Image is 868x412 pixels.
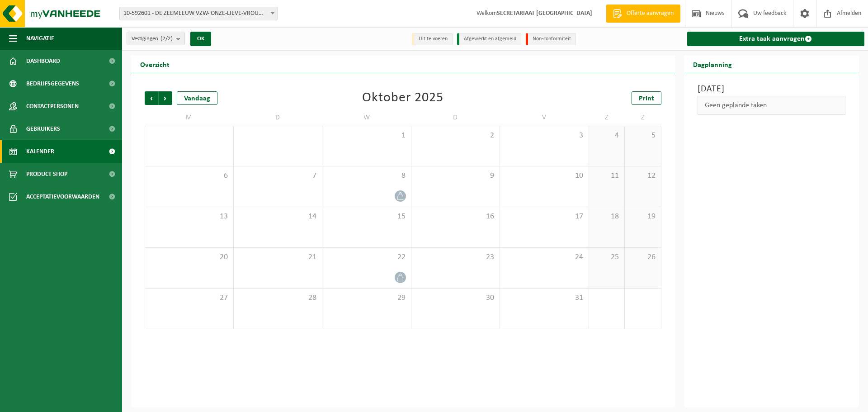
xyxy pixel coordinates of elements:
[606,5,680,23] a: Offerte aanvragen
[629,131,656,141] span: 5
[150,293,229,303] span: 27
[322,109,411,126] td: W
[416,212,495,222] span: 16
[505,293,584,303] span: 31
[145,109,234,126] td: M
[457,33,521,45] li: Afgewerkt en afgemeld
[234,109,323,126] td: D
[416,131,495,141] span: 2
[26,72,79,95] span: Bedrijfsgegevens
[160,36,173,42] count: (2/2)
[505,171,584,181] span: 10
[412,33,453,45] li: Uit te voeren
[159,91,172,105] span: Volgende
[629,212,656,222] span: 19
[416,252,495,262] span: 23
[594,171,620,181] span: 11
[327,131,406,141] span: 1
[26,118,60,140] span: Gebruikers
[684,55,741,73] h2: Dagplanning
[698,82,846,96] h3: [DATE]
[362,91,443,105] div: Oktober 2025
[26,140,54,163] span: Kalender
[411,109,500,126] td: D
[26,50,60,72] span: Dashboard
[624,9,676,18] span: Offerte aanvragen
[131,55,179,73] h2: Overzicht
[238,293,318,303] span: 28
[327,252,406,262] span: 22
[327,171,406,181] span: 8
[127,32,185,45] button: Vestigingen(2/2)
[119,7,278,20] span: 10-592601 - DE ZEEMEEUW VZW- ONZE-LIEVE-VROUWECOLLEGE - OOSTENDE
[687,32,865,46] a: Extra taak aanvragen
[594,131,620,141] span: 4
[625,109,661,126] td: Z
[327,293,406,303] span: 29
[632,91,661,105] a: Print
[26,163,67,185] span: Product Shop
[505,212,584,222] span: 17
[629,171,656,181] span: 12
[594,252,620,262] span: 25
[145,91,158,105] span: Vorige
[505,131,584,141] span: 3
[177,91,217,105] div: Vandaag
[26,185,99,208] span: Acceptatievoorwaarden
[26,27,54,50] span: Navigatie
[132,32,173,46] span: Vestigingen
[327,212,406,222] span: 15
[639,95,654,102] span: Print
[416,171,495,181] span: 9
[589,109,625,126] td: Z
[150,171,229,181] span: 6
[526,33,576,45] li: Non-conformiteit
[497,10,592,17] strong: SECRETARIAAT [GEOGRAPHIC_DATA]
[629,252,656,262] span: 26
[238,212,318,222] span: 14
[238,252,318,262] span: 21
[505,252,584,262] span: 24
[150,212,229,222] span: 13
[500,109,589,126] td: V
[594,212,620,222] span: 18
[190,32,211,46] button: OK
[238,171,318,181] span: 7
[26,95,79,118] span: Contactpersonen
[150,252,229,262] span: 20
[120,7,277,20] span: 10-592601 - DE ZEEMEEUW VZW- ONZE-LIEVE-VROUWECOLLEGE - OOSTENDE
[416,293,495,303] span: 30
[698,96,846,115] div: Geen geplande taken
